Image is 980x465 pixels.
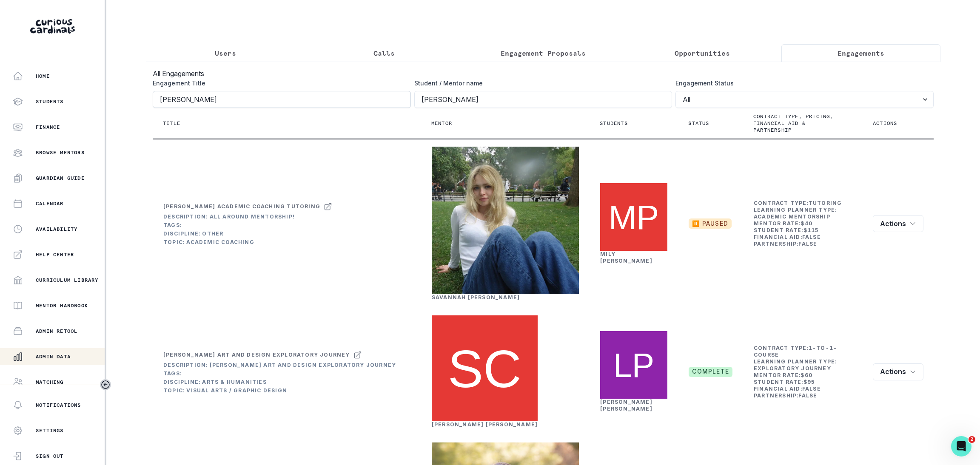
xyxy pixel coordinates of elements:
p: Users [215,48,236,58]
b: false [798,392,817,399]
div: Description: [PERSON_NAME] Art and Design Exploratory Journey [163,362,396,369]
div: Topic: Academic Coaching [163,239,332,246]
p: Sign Out [36,453,64,459]
p: Status [688,120,709,127]
p: Calls [373,48,395,58]
p: Notifications [36,402,81,408]
a: [PERSON_NAME] [PERSON_NAME] [600,399,652,412]
p: Admin Retool [36,328,77,335]
p: Students [600,120,628,127]
iframe: Intercom live chat [951,436,971,456]
button: row menu [873,363,923,380]
td: Contract Type: Learning Planner Type: Mentor Rate: Student Rate: Financial Aid: Partnership: [753,199,852,248]
p: Contract type, pricing, financial aid & partnership [753,113,842,133]
p: Mentor [431,120,452,127]
div: Description: All around mentorship! [163,213,332,220]
label: Student / Mentor name [414,79,667,88]
b: tutoring [809,200,842,206]
b: $ 40 [801,220,812,227]
div: [PERSON_NAME] Art and Design Exploratory Journey [163,352,350,358]
div: Topic: Visual Arts / Graphic Design [163,387,396,394]
span: 2 [969,436,975,443]
h3: All Engagements [153,68,934,79]
b: $ 95 [803,379,815,385]
p: Actions [873,120,897,127]
button: Toggle sidebar [100,379,111,390]
p: Guardian Guide [36,175,85,181]
b: Exploratory Journey [754,365,831,371]
b: $ 115 [803,227,819,233]
div: Tags: [163,370,396,377]
p: Admin Data [36,353,71,360]
b: 1-to-1-course [754,345,837,358]
a: [PERSON_NAME] [PERSON_NAME] [432,421,538,428]
b: $ 60 [801,372,812,378]
p: Curriculum Library [36,277,99,284]
div: Discipline: Other [163,230,332,237]
p: Opportunities [675,48,730,58]
b: Academic Mentorship [754,213,830,220]
span: complete [689,367,732,377]
p: Help Center [36,251,74,258]
b: false [802,386,821,392]
b: false [798,241,817,247]
div: ⏸️ paused [692,220,728,227]
p: Students [36,98,64,105]
p: Engagements [838,48,884,58]
p: Title [163,120,180,127]
b: false [802,234,821,240]
p: Finance [36,124,60,130]
label: Engagement Title [153,79,406,88]
p: Browse Mentors [36,149,85,156]
p: Calendar [36,200,64,207]
p: Matching [36,379,64,386]
p: Home [36,73,50,79]
p: Settings [36,427,64,434]
button: row menu [873,215,923,232]
p: Mentor Handbook [36,302,88,309]
a: Savannah [PERSON_NAME] [432,294,520,301]
a: Mily [PERSON_NAME] [600,251,652,264]
div: Discipline: Arts & Humanities [163,379,396,386]
img: Curious Cardinals Logo [30,19,75,34]
label: Engagement Status [675,79,929,88]
p: Availability [36,226,77,232]
div: [PERSON_NAME] Academic Coaching tutoring [163,203,320,210]
td: Contract Type: Learning Planner Type: Mentor Rate: Student Rate: Financial Aid: Partnership: [753,344,852,400]
p: Engagement Proposals [501,48,586,58]
div: Tags: [163,222,332,229]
